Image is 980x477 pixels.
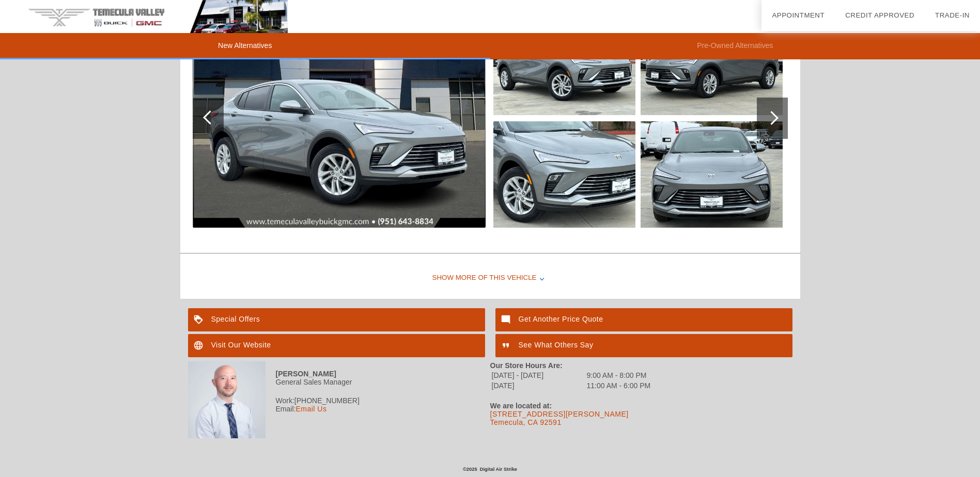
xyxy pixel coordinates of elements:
strong: Our Store Hours Are: [490,361,563,370]
img: ic_mode_comment_white_24dp_2x.png [495,308,519,331]
img: ic_format_quote_white_24dp_2x.png [495,334,519,357]
img: ic_loyalty_white_24dp_2x.png [188,308,211,331]
a: Credit Approved [845,11,914,19]
img: 1.jpg [193,9,486,228]
a: Special Offers [188,308,485,331]
div: Show More of this Vehicle [180,258,800,299]
img: ic_language_white_24dp_2x.png [188,334,211,357]
img: 3.jpg [493,121,635,228]
span: [PHONE_NUMBER] [294,396,360,405]
div: Email: [188,405,490,413]
div: Work: [188,396,490,405]
div: General Sales Manager [188,378,490,386]
img: 5.jpg [641,121,783,228]
a: Email Us [295,405,326,413]
a: Get Another Price Quote [495,308,792,331]
td: [DATE] [491,381,585,390]
td: 9:00 AM - 8:00 PM [586,371,651,380]
a: Trade-In [935,11,970,19]
a: See What Others Say [495,334,792,357]
strong: We are located at: [490,402,552,410]
td: 11:00 AM - 6:00 PM [586,381,651,390]
a: Visit Our Website [188,334,485,357]
a: Appointment [772,11,825,19]
strong: [PERSON_NAME] [276,370,336,378]
a: [STREET_ADDRESS][PERSON_NAME]Temecula, CA 92591 [490,410,629,426]
td: [DATE] - [DATE] [491,371,585,380]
